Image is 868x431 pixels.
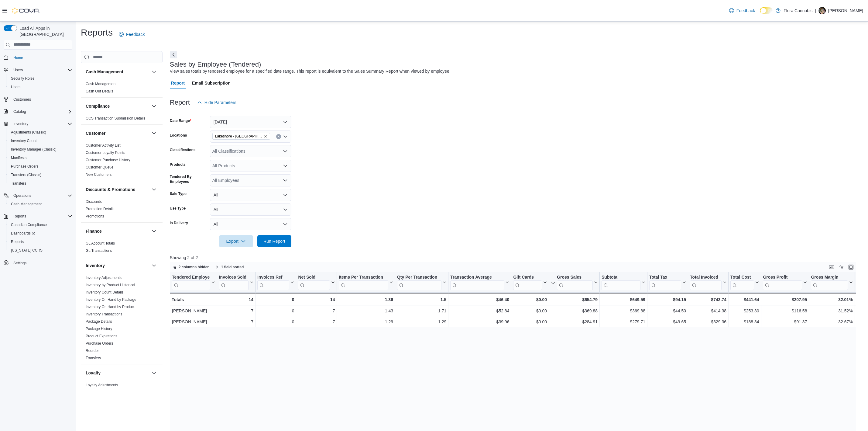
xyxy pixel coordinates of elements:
div: 31.52% [811,307,853,315]
div: Items Per Transaction [339,274,388,280]
button: Customer [86,130,149,136]
div: Customer [81,142,163,181]
span: Customers [13,97,31,102]
div: 14 [219,296,253,303]
span: OCS Transaction Submission Details [86,116,146,121]
span: Cash Management [11,202,42,207]
button: Users [6,83,75,91]
a: Users [9,83,23,91]
div: Tendered Employee [172,274,210,290]
div: 1.29 [339,318,393,325]
span: Customers [11,96,72,103]
button: Users [1,66,75,74]
span: Inventory [11,120,72,127]
button: Catalog [1,107,75,116]
div: Qty Per Transaction [397,274,441,290]
p: Showing 2 of 2 [170,255,863,261]
span: Adjustments (Classic) [9,129,72,136]
h3: Loyalty [86,370,101,376]
button: Customers [1,95,75,104]
div: Discounts & Promotions [81,198,163,222]
button: Cash Management [150,68,158,75]
a: Reorder [86,349,99,353]
span: Run Report [263,238,285,244]
div: $52.84 [450,307,509,315]
a: Product Expirations [86,334,117,338]
label: Use Type [170,206,186,211]
div: Subtotal [602,274,640,280]
button: Discounts & Promotions [150,186,158,193]
span: Security Roles [11,76,34,81]
button: Reports [11,213,29,220]
div: 7 [219,307,253,315]
button: Manifests [6,154,75,162]
span: Security Roles [9,75,72,82]
span: Home [13,55,23,60]
a: Customer Loyalty Points [86,151,125,155]
button: Inventory [1,120,75,128]
button: Finance [86,228,149,234]
span: Inventory Count Details [86,290,124,295]
a: Customer Activity List [86,143,121,148]
span: Dashboards [9,230,72,237]
a: Manifests [9,154,29,162]
a: Inventory Count [9,137,39,144]
p: Flora Cannabis [784,7,812,14]
button: Tendered Employee [172,274,215,290]
span: Reports [11,213,72,220]
span: Manifests [9,154,72,162]
span: Inventory [13,121,28,126]
span: Cash Out Details [86,89,113,94]
label: Sale Type [170,191,187,196]
div: 1.36 [339,296,393,303]
span: GL Account Totals [86,241,115,246]
div: $441.64 [730,296,759,303]
p: [PERSON_NAME] [828,7,863,14]
span: Customer Purchase History [86,158,130,162]
span: Customer Queue [86,165,113,170]
button: Home [1,53,75,62]
span: Inventory Manager (Classic) [9,146,72,153]
div: $253.30 [730,307,759,315]
a: Security Roles [9,75,37,82]
label: Classifications [170,148,196,152]
span: Transfers [9,180,72,187]
button: Open list of options [283,134,288,139]
div: Invoices Ref [257,274,289,290]
div: View sales totals by tendered employee for a specified date range. This report is equivalent to t... [170,68,451,75]
button: Inventory [150,262,158,269]
button: Gross Margin [811,274,853,290]
span: Reports [13,214,26,219]
button: Operations [1,191,75,200]
button: Open list of options [283,163,288,168]
span: Canadian Compliance [11,222,47,227]
div: Gross Profit [763,274,802,280]
button: Enter fullscreen [847,263,855,271]
button: Finance [150,228,158,235]
a: Dashboards [9,230,38,237]
button: Canadian Compliance [6,221,75,229]
div: Gross Sales [557,274,593,290]
span: Lakeshore - [GEOGRAPHIC_DATA] - 450372 [215,133,262,139]
label: Tendered By Employees [170,174,208,184]
a: Transfers [86,356,101,360]
a: Reports [9,238,26,245]
span: Canadian Compliance [9,221,72,228]
button: Run Report [257,235,291,247]
span: Customer Loyalty Points [86,150,125,155]
button: Invoices Sold [219,274,253,290]
div: Total Invoiced [690,274,722,280]
div: Gift Card Sales [513,274,542,290]
a: Inventory by Product Historical [86,283,135,287]
button: Discounts & Promotions [86,186,149,193]
div: $279.71 [602,318,645,325]
button: Adjustments (Classic) [6,128,75,137]
div: Gross Sales [557,274,593,280]
a: Package Details [86,319,112,324]
a: Inventory Transactions [86,312,122,316]
button: All [210,189,291,201]
button: Purchase Orders [6,162,75,171]
a: Customer Queue [86,165,113,169]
